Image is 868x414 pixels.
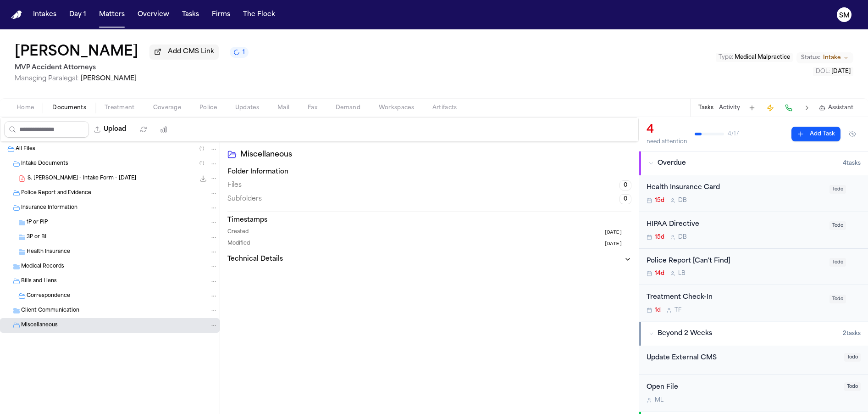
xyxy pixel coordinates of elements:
button: Edit matter name [15,44,138,61]
button: Make a Call [782,101,795,114]
h2: Miscellaneous [240,149,631,160]
span: Miscellaneous [21,322,58,330]
button: Technical Details [227,255,631,264]
button: [DATE] [604,240,631,248]
div: Open task: Open File [639,375,868,411]
span: Police Report and Evidence [21,190,91,197]
span: Police [199,104,217,112]
span: 2 task s [843,330,861,337]
span: Todo [829,295,846,303]
span: [DATE] [831,69,851,74]
button: Matters [95,6,128,23]
span: 15d [655,197,664,204]
div: Open task: HIPAA Directive [639,212,868,249]
button: Tasks [698,104,713,112]
button: Overdue4tasks [639,151,868,175]
div: Open task: Treatment Check-In [639,285,868,321]
div: Treatment Check-In [647,292,824,303]
button: Create Immediate Task [764,101,777,114]
span: Add CMS Link [168,47,214,56]
span: [DATE] [604,240,622,248]
span: Treatment [105,104,135,112]
span: 0 [619,180,631,190]
button: Upload [89,121,132,138]
button: The Flock [239,6,279,23]
span: 3P or BI [27,234,46,241]
span: Created [227,229,249,236]
button: [DATE] [604,229,631,236]
span: ( 1 ) [199,146,204,151]
h1: [PERSON_NAME] [15,44,138,61]
div: HIPAA Directive [647,219,824,230]
span: ( 1 ) [199,161,204,166]
a: Firms [208,6,234,23]
span: Bills and Liens [21,278,57,285]
button: Add Task [791,127,840,141]
span: Intake [823,54,840,62]
span: Medical Malpractice [735,55,790,60]
div: Update External CMS [647,353,839,364]
button: Day 1 [66,6,90,23]
span: Mail [277,104,289,112]
span: [DATE] [604,229,622,236]
button: Beyond 2 Weeks2tasks [639,322,868,346]
span: Modified [227,240,250,248]
div: Open File [647,382,839,393]
h3: Technical Details [227,255,283,264]
button: Tasks [178,6,203,23]
div: Health Insurance Card [647,183,824,193]
button: Add CMS Link [149,45,219,59]
h3: Timestamps [227,216,631,225]
span: 0 [619,194,631,204]
span: Todo [829,221,846,230]
div: need attention [647,138,687,145]
span: Managing Paralegal: [15,75,79,82]
div: 4 [647,123,687,137]
span: T F [674,307,681,314]
div: Open task: Health Insurance Card [639,175,868,212]
button: Change status from Intake [796,52,853,63]
span: Type : [719,55,733,60]
button: Overview [134,6,173,23]
span: Assistant [828,104,853,112]
span: Todo [829,185,846,194]
img: Finch Logo [11,11,22,19]
span: L B [678,270,686,277]
span: Home [17,104,34,112]
span: 4 / 17 [728,130,739,138]
span: S. [PERSON_NAME] - Intake Form - [DATE] [28,175,136,183]
span: M L [655,397,663,404]
button: Download S. Hanustiakova - Intake Form - 9.23.25 [199,174,208,183]
span: All Files [16,145,35,153]
span: Updates [235,104,259,112]
button: Edit Type: Medical Malpractice [716,53,793,62]
span: DOL : [816,69,830,74]
span: D B [678,234,687,241]
span: Todo [829,258,846,267]
span: Correspondence [27,292,70,300]
span: Todo [844,382,861,391]
div: Police Report [Can't Find] [647,256,824,267]
span: Medical Records [21,263,64,271]
span: Intake Documents [21,160,68,168]
div: Open task: Police Report [Can't Find] [639,249,868,285]
span: Subfolders [227,195,262,204]
div: Open task: Update External CMS [639,346,868,375]
button: Assistant [819,104,853,112]
button: 1 active task [230,47,249,58]
span: Artifacts [432,104,457,112]
span: 15d [655,234,664,241]
span: Health Insurance [27,248,70,256]
span: Todo [844,353,861,362]
button: Intakes [29,6,60,23]
span: 4 task s [843,160,861,167]
button: Hide completed tasks (⌘⇧H) [844,127,861,141]
button: Add Task [746,101,758,114]
span: 1 [243,49,245,56]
